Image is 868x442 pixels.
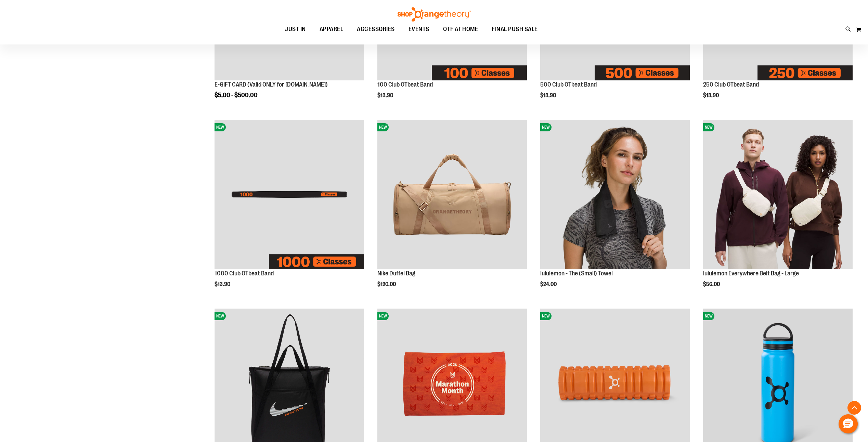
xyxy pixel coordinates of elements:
a: Nike Duffel BagNEW [377,120,527,270]
span: NEW [377,312,389,320]
a: Image of 1000 Club OTbeat BandNEW [215,120,364,270]
img: lululemon Everywhere Belt Bag - Large [703,120,853,269]
span: NEW [377,123,389,131]
a: lululemon - The (Small) Towel [540,270,613,277]
span: EVENTS [409,22,429,37]
div: product [700,116,856,305]
img: Shop Orangetheory [397,7,472,22]
div: product [537,116,693,305]
span: $120.00 [377,281,397,287]
span: $5.00 - $500.00 [215,92,258,99]
span: $13.90 [540,92,557,99]
button: Hello, have a question? Let’s chat. [839,414,858,433]
img: Nike Duffel Bag [377,120,527,269]
a: ACCESSORIES [350,22,402,37]
a: 500 Club OTbeat Band [540,81,597,88]
span: $13.90 [215,281,231,287]
span: ACCESSORIES [357,22,395,37]
a: 100 Club OTbeat Band [377,81,433,88]
a: EVENTS [402,22,436,37]
img: Image of 1000 Club OTbeat Band [215,120,364,269]
span: JUST IN [285,22,306,37]
span: NEW [215,312,226,320]
a: JUST IN [278,22,313,37]
span: FINAL PUSH SALE [492,22,538,37]
a: lululemon - The (Small) TowelNEW [540,120,690,270]
span: APPAREL [320,22,344,37]
a: lululemon Everywhere Belt Bag - Large [703,270,799,277]
span: NEW [540,123,552,131]
a: E-GIFT CARD (Valid ONLY for [DOMAIN_NAME]) [215,81,328,88]
a: Nike Duffel Bag [377,270,415,277]
button: Back To Top [847,401,861,415]
div: product [211,116,367,301]
span: $13.90 [703,92,720,99]
a: APPAREL [313,22,350,37]
span: NEW [540,312,552,320]
div: product [374,116,530,305]
span: NEW [215,123,226,131]
span: $56.00 [703,281,721,287]
a: OTF AT HOME [436,22,485,37]
a: 1000 Club OTbeat Band [215,270,274,277]
span: NEW [703,123,714,131]
span: NEW [703,312,714,320]
a: FINAL PUSH SALE [485,22,545,37]
img: lululemon - The (Small) Towel [540,120,690,269]
a: lululemon Everywhere Belt Bag - LargeNEW [703,120,853,270]
span: $24.00 [540,281,558,287]
span: $13.90 [377,92,394,99]
span: OTF AT HOME [443,22,478,37]
a: 250 Club OTbeat Band [703,81,759,88]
